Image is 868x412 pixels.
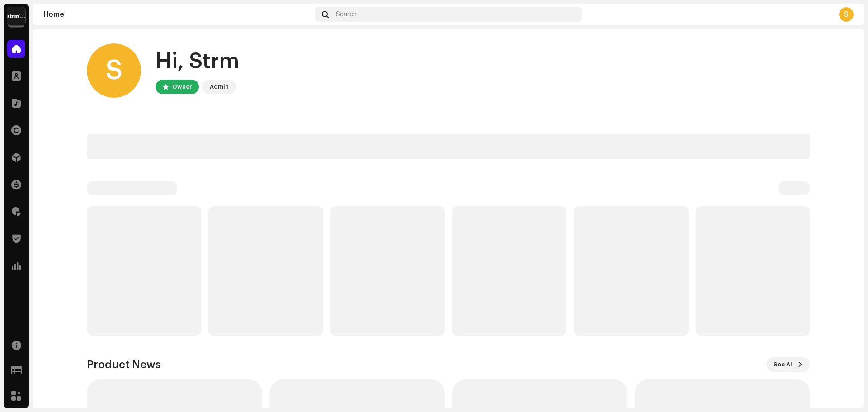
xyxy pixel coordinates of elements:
[210,81,229,92] div: Admin
[43,11,311,18] div: Home
[336,11,357,18] span: Search
[839,7,854,22] div: S
[172,81,192,92] div: Owner
[87,357,161,372] h3: Product News
[156,47,239,76] div: Hi, Strm
[774,355,794,374] span: See All
[87,43,141,98] div: S
[766,357,810,372] button: See All
[7,7,25,25] img: 408b884b-546b-4518-8448-1008f9c76b02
